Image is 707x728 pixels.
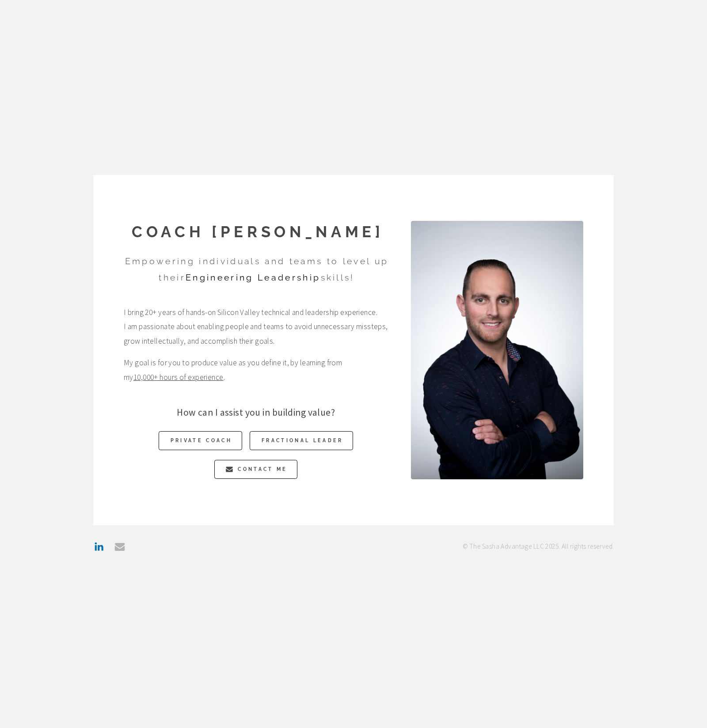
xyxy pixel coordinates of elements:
a: 10,000+ hours of experience [133,372,224,382]
h1: © The Sasha Advantage LLC 2025. All rights reserved. [444,540,614,553]
a: Contact Me [214,460,297,479]
span: I bring 20+ years of hands-on Silicon Valley technical and leadership experience. I am passionate... [124,305,388,348]
a: Fractional Leader [250,431,353,450]
a: Blog [347,542,361,550]
h3: Empowering individuals and teams to level up their skills! [124,254,390,286]
span: My goal is for you to produce value as you define it, by learning from my . [124,356,388,384]
span: Contact Me [238,460,287,479]
h1: Coach [PERSON_NAME] [124,221,392,243]
p: How can I assist you in building value? [124,404,388,422]
strong: Engineering Leadership [186,273,320,283]
a: Private Coach [159,431,242,450]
